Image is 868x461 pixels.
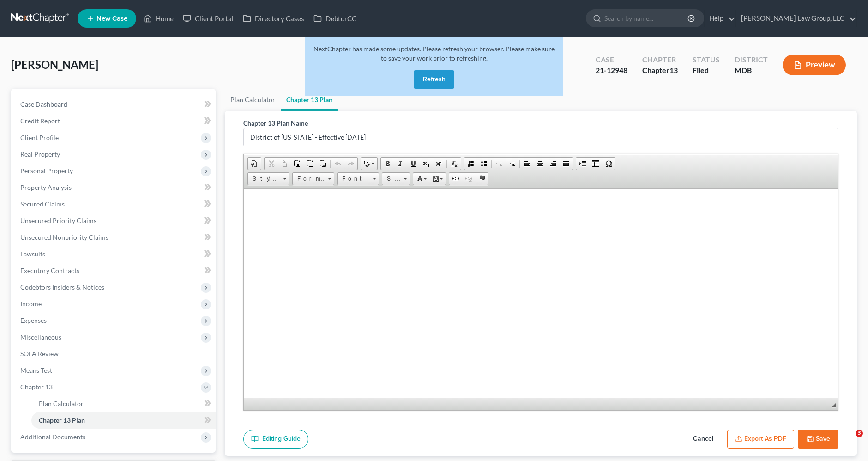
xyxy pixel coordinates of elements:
[31,412,216,429] a: Chapter 13 Plan
[292,172,334,185] a: Format
[464,158,477,170] a: Insert/Remove Numbered List
[20,117,60,125] span: Credit Report
[382,172,410,185] a: Size
[244,189,838,397] iframe: Rich Text Editor, document-ckeditor
[683,430,723,449] button: Cancel
[705,10,735,27] a: Help
[303,158,316,170] a: Paste as plain text
[560,158,573,170] a: Justify
[20,133,59,141] span: Client Profile
[316,158,329,170] a: Paste from Word
[475,173,488,185] a: Anchor
[313,45,555,62] span: NextChapter has made some updates. Please refresh your browser. Please make sure to save your wor...
[429,173,446,185] a: Background Color
[433,158,446,170] a: Superscript
[20,217,96,224] span: Unsecured Priority Claims
[642,55,678,65] div: Chapter
[281,89,338,111] a: Chapter 13 Plan
[247,172,289,185] a: Styles
[337,172,379,185] a: Font
[602,158,615,170] a: Insert Special Character
[139,10,178,27] a: Home
[20,350,59,358] span: SOFA Review
[20,316,47,324] span: Expenses
[413,173,429,185] a: Text Color
[243,118,308,128] label: Chapter 13 Plan Name
[576,158,589,170] a: Insert Page Break for Printing
[547,158,560,170] a: Align Right
[420,158,433,170] a: Subscript
[20,167,73,175] span: Personal Property
[837,430,859,452] iframe: Intercom live chat
[521,158,534,170] a: Align Left
[669,66,678,74] span: 13
[13,179,216,196] a: Property Analysis
[31,395,216,412] a: Plan Calculator
[277,158,290,170] a: Copy
[238,10,309,27] a: Directory Cases
[727,430,794,449] button: Export as PDF
[506,158,518,170] a: Increase Indent
[20,150,60,158] span: Real Property
[39,400,84,407] span: Plan Calculator
[856,430,863,437] span: 3
[265,158,277,170] a: Cut
[13,229,216,246] a: Unsecured Nonpriority Claims
[783,55,846,75] button: Preview
[13,113,216,129] a: Credit Report
[604,10,689,27] input: Search by name...
[13,96,216,113] a: Case Dashboard
[13,196,216,212] a: Secured Claims
[382,173,401,185] span: Size
[642,65,678,76] div: Chapter
[477,158,490,170] a: Insert/Remove Bulleted List
[394,158,407,170] a: Italic
[693,55,720,65] div: Status
[248,173,280,185] span: Styles
[596,55,627,65] div: Case
[20,366,52,374] span: Means Test
[293,173,325,185] span: Format
[735,55,768,65] div: District
[20,250,45,258] span: Lawsuits
[20,200,65,208] span: Secured Claims
[20,183,72,191] span: Property Analysis
[13,246,216,262] a: Lawsuits
[589,158,602,170] a: Table
[596,65,627,76] div: 21-12948
[414,70,454,89] button: Refresh
[449,173,462,185] a: Link
[178,10,238,27] a: Client Portal
[448,158,461,170] a: Remove Format
[243,430,308,449] a: Editing Guide
[20,383,53,391] span: Chapter 13
[248,158,261,170] a: Document Properties
[338,173,370,185] span: Font
[20,300,42,308] span: Income
[244,128,838,146] input: Enter name...
[13,346,216,362] a: SOFA Review
[344,158,357,170] a: Redo
[225,89,281,111] a: Plan Calculator
[493,158,506,170] a: Decrease Indent
[832,403,836,407] span: Resize
[332,158,344,170] a: Undo
[20,283,104,291] span: Codebtors Insiders & Notices
[534,158,547,170] a: Center
[309,10,361,27] a: DebtorCC
[462,173,475,185] a: Unlink
[735,65,768,76] div: MDB
[798,430,838,449] button: Save
[20,333,61,341] span: Miscellaneous
[20,233,108,241] span: Unsecured Nonpriority Claims
[96,15,127,22] span: New Case
[381,158,394,170] a: Bold
[13,262,216,279] a: Executory Contracts
[39,416,85,424] span: Chapter 13 Plan
[290,158,303,170] a: Paste
[407,158,420,170] a: Underline
[13,212,216,229] a: Unsecured Priority Claims
[693,65,720,76] div: Filed
[361,158,377,170] a: Spell Checker
[20,433,85,441] span: Additional Documents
